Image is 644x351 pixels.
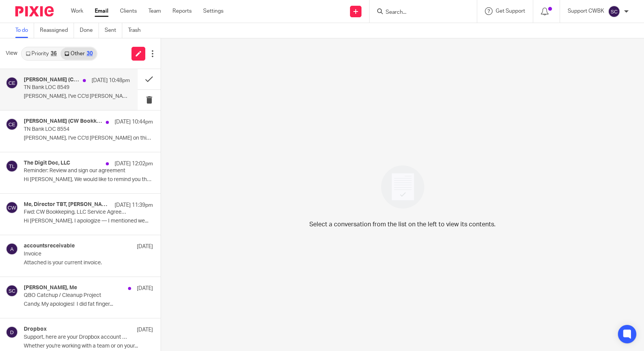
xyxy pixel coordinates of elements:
span: Get Support [496,8,525,14]
p: [DATE] 10:48pm [92,77,130,84]
a: To do [15,23,34,38]
p: [PERSON_NAME], I've CC'd [PERSON_NAME] on this email just to... [24,93,130,100]
div: 30 [87,51,93,56]
img: svg%3E [6,160,18,172]
a: Reassigned [40,23,74,38]
a: Priority36 [22,48,61,60]
p: Invoice [24,251,127,257]
img: svg%3E [6,326,18,338]
input: Search [385,9,454,16]
a: Email [95,7,108,15]
p: Support CWBK [568,7,604,15]
a: Work [71,7,83,15]
div: 36 [51,51,57,56]
img: Pixie [15,6,54,16]
a: Done [80,23,99,38]
h4: [PERSON_NAME] (CW Bookkeeping) via Encyro [24,77,79,83]
a: Settings [203,7,223,15]
p: QBO Catchup / Cleanup Project [24,292,127,299]
p: Candy, My apologies! I did fat finger... [24,301,153,308]
h4: Me, Director TBT, [PERSON_NAME], [PERSON_NAME] [24,201,111,208]
a: Sent [105,23,122,38]
img: svg%3E [608,5,620,18]
img: svg%3E [6,243,18,255]
span: View [6,49,17,58]
img: svg%3E [6,201,18,214]
p: [DATE] 11:39pm [115,201,153,209]
a: Other30 [61,48,96,60]
a: Reports [172,7,192,15]
p: TN Bank LOC 8554 [24,126,127,133]
a: Trash [128,23,146,38]
h4: [PERSON_NAME] (CW Bookkeeping) via Encyro [24,118,102,125]
h4: [PERSON_NAME], Me [24,285,77,291]
img: svg%3E [6,285,18,297]
img: svg%3E [6,77,18,89]
p: Hi [PERSON_NAME], We would like to remind you that... [24,176,153,183]
h4: Dropbox [24,326,47,333]
h4: The Digit Doc, LLC [24,160,70,166]
p: Select a conversation from the list on the left to view its contents. [309,220,496,229]
p: [PERSON_NAME], I've CC'd [PERSON_NAME] on this email just to... [24,135,153,142]
h4: accountsreceivable [24,243,75,249]
a: Clients [120,7,137,15]
p: [DATE] [137,285,153,292]
img: image [376,160,429,214]
p: Reminder: Review and sign our agreement [24,168,127,174]
p: [DATE] [137,243,153,250]
p: Support, here are your Dropbox account features [24,334,127,341]
p: Hi [PERSON_NAME], I apologize — I mentioned we... [24,218,153,224]
p: [DATE] 12:02pm [115,160,153,168]
p: TN Bank LOC 8549 [24,84,109,91]
p: Whether you're working with a team or on your... [24,343,153,349]
p: Attached is your current invoice. [24,260,153,266]
p: [DATE] 10:44pm [115,118,153,126]
img: svg%3E [6,118,18,130]
p: [DATE] [137,326,153,334]
a: Team [148,7,161,15]
p: Fwd: CW Bookkeping, LLC Service Agreement [24,209,127,216]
